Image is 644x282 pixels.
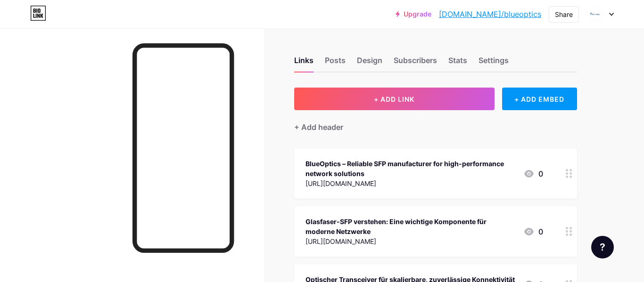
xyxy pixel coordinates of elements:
[479,55,509,72] div: Settings
[305,159,516,178] div: BlueOptics – Reliable SFP manufacturer for high-performance network solutions
[294,121,343,133] div: + Add header
[394,55,437,72] div: Subscribers
[523,168,543,179] div: 0
[305,236,516,246] div: [URL][DOMAIN_NAME]
[305,217,516,236] div: Glasfaser-SFP verstehen: Eine wichtige Komponente für moderne Netzwerke
[439,8,541,20] a: [DOMAIN_NAME]/blueoptics
[523,226,543,237] div: 0
[586,5,604,23] img: CBO Connecting technology
[357,55,382,72] div: Design
[396,10,431,18] a: Upgrade
[555,9,573,19] div: Share
[502,88,577,110] div: + ADD EMBED
[448,55,467,72] div: Stats
[325,55,346,72] div: Posts
[305,178,516,188] div: [URL][DOMAIN_NAME]
[294,55,314,72] div: Links
[294,88,495,110] button: + ADD LINK
[374,95,414,103] span: + ADD LINK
